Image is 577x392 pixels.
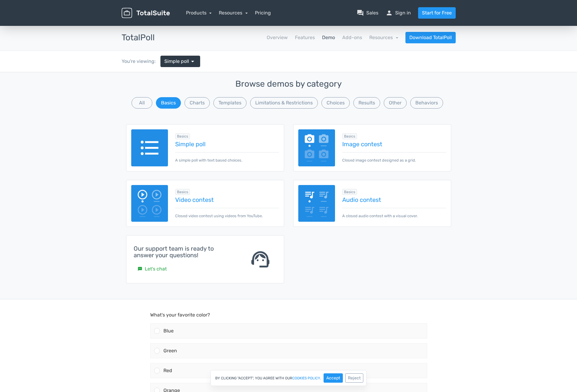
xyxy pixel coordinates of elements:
[160,56,200,67] a: Simple poll arrow_drop_down
[342,196,446,203] a: Audio contest
[353,97,380,109] button: Results
[219,10,248,16] a: Resources
[163,88,180,94] span: Orange
[322,34,335,41] a: Demo
[342,152,446,163] p: Closed image contest designed as a grid.
[186,10,212,16] a: Products
[175,152,279,163] p: A simple poll with text based choices.
[131,129,168,166] img: text-poll.png.webp
[189,58,196,65] span: arrow_drop_down
[292,376,320,380] a: cookies policy
[357,9,364,17] span: question_answer
[255,9,271,17] a: Pricing
[131,185,168,222] img: video-poll.png.webp
[163,48,177,54] span: Green
[163,29,174,34] span: Blue
[342,189,357,195] span: Browse all in Basics
[418,7,456,19] a: Start for Free
[369,35,398,40] a: Resources
[342,34,362,41] a: Add-ons
[321,97,350,109] button: Choices
[132,97,152,109] button: All
[342,133,357,139] span: Browse all in Basics
[384,97,407,109] button: Other
[250,97,318,109] button: Limitations & Restrictions
[122,8,170,18] img: TotalSuite for WordPress
[122,58,160,65] div: You're viewing:
[295,34,315,41] a: Features
[250,248,271,270] span: support_agent
[298,185,335,222] img: audio-poll.png.webp
[407,128,427,143] button: Vote
[213,97,247,109] button: Templates
[298,129,335,166] img: image-poll.png.webp
[163,68,172,74] span: Red
[175,133,190,139] span: Browse all in Basics
[324,373,343,383] button: Accept
[156,97,181,109] button: Basics
[175,189,190,195] span: Browse all in Basics
[342,141,446,147] a: Image contest
[138,267,142,271] small: sms
[163,108,178,114] span: Purple
[164,58,189,65] span: Simple poll
[126,79,451,89] h3: Browse demos by category
[405,32,456,43] a: Download TotalPoll
[185,97,210,109] button: Charts
[267,34,288,41] a: Overview
[210,370,367,386] div: By clicking "Accept", you agree with our .
[175,141,279,147] a: Simple poll
[134,245,235,258] h4: Our support team is ready to answer your questions!
[410,97,443,109] button: Behaviors
[122,33,155,42] h3: TotalPoll
[375,128,402,143] button: Results
[386,9,411,17] a: personSign in
[175,208,279,219] p: Closed video contest using videos from YouTube.
[345,373,363,383] button: Reject
[386,9,393,17] span: person
[150,12,427,19] p: What's your favorite color?
[134,263,171,275] a: smsLet's chat
[357,9,378,17] a: question_answerSales
[342,208,446,219] p: A closed audio contest with a visual cover.
[175,196,279,203] a: Video contest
